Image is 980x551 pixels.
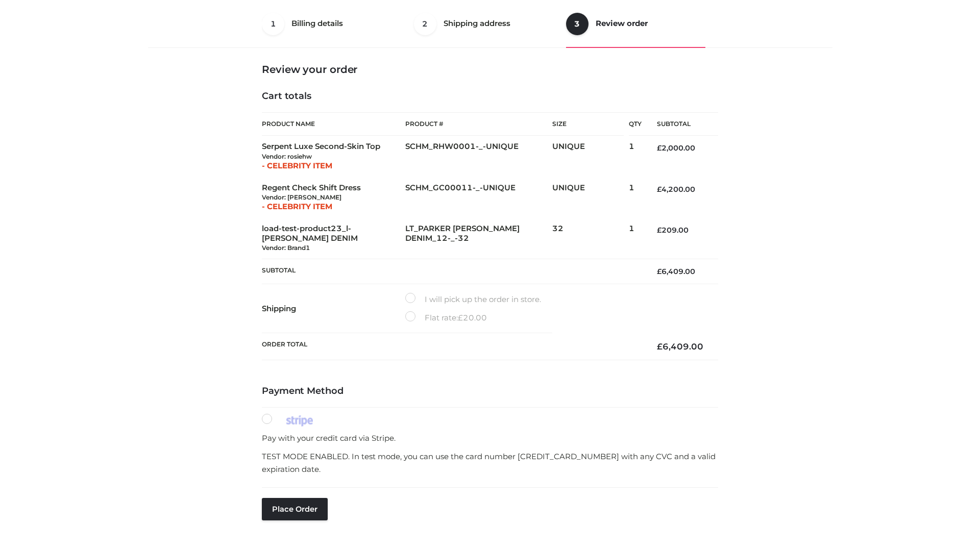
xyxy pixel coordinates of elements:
[262,177,405,218] td: Regent Check Shift Dress
[552,113,624,136] th: Size
[262,153,312,160] small: Vendor: rosiehw
[552,218,629,259] td: 32
[629,177,642,218] td: 1
[642,113,718,136] th: Subtotal
[657,341,663,352] span: £
[262,202,332,211] span: - CELEBRITY ITEM
[262,432,718,445] p: Pay with your credit card via Stripe.
[552,177,629,218] td: UNIQUE
[657,267,661,276] span: £
[262,218,405,259] td: load-test-product23_l-[PERSON_NAME] DENIM
[262,333,642,360] th: Order Total
[262,244,310,252] small: Vendor: Brand1
[629,136,642,177] td: 1
[262,136,405,177] td: Serpent Luxe Second-Skin Top
[405,112,552,136] th: Product #
[657,143,695,153] bdi: 2,000.00
[405,177,552,218] td: SCHM_GC00011-_-UNIQUE
[262,193,341,201] small: Vendor: [PERSON_NAME]
[458,313,463,322] span: £
[405,293,541,306] label: I will pick up the order in store.
[262,450,718,476] p: TEST MODE ENABLED. In test mode, you can use the card number [CREDIT_CARD_NUMBER] with any CVC an...
[629,112,642,136] th: Qty
[657,341,703,352] bdi: 6,409.00
[262,112,405,136] th: Product Name
[657,143,661,153] span: £
[262,259,642,284] th: Subtotal
[552,136,629,177] td: UNIQUE
[262,91,718,102] h4: Cart totals
[405,218,552,259] td: LT_PARKER [PERSON_NAME] DENIM_12-_-32
[458,313,487,322] bdi: 20.00
[657,267,695,276] bdi: 6,409.00
[262,284,405,333] th: Shipping
[262,386,718,397] h4: Payment Method
[405,136,552,177] td: SCHM_RHW0001-_-UNIQUE
[657,185,695,194] bdi: 4,200.00
[657,226,689,235] bdi: 209.00
[657,226,661,235] span: £
[262,161,332,170] span: - CELEBRITY ITEM
[405,311,487,324] label: Flat rate:
[657,185,661,194] span: £
[262,63,718,76] h3: Review your order
[262,498,328,520] button: Place order
[629,218,642,259] td: 1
